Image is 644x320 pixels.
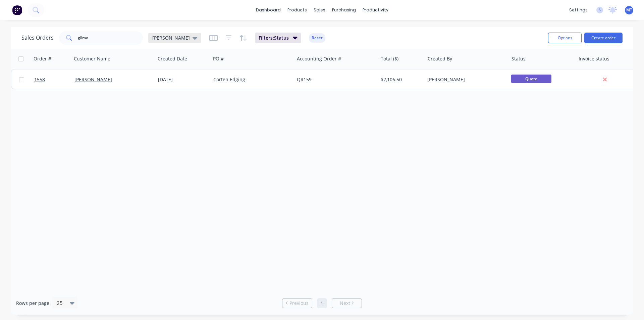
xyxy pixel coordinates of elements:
[152,34,190,41] span: [PERSON_NAME]
[74,76,112,83] a: [PERSON_NAME]
[332,300,362,307] a: Next page
[511,75,551,83] span: Quote
[428,55,452,62] div: Created By
[626,7,632,13] span: MT
[310,5,329,15] div: sales
[34,55,51,62] div: Order #
[381,76,420,83] div: $2,106.50
[427,76,502,83] div: [PERSON_NAME]
[78,31,143,45] input: Search...
[584,33,623,43] button: Create order
[381,55,398,62] div: Total ($)
[255,33,301,43] button: Filters:Status
[253,5,284,15] a: dashboard
[21,35,54,41] h1: Sales Orders
[12,5,22,15] img: Factory
[213,55,224,62] div: PO #
[317,298,327,308] a: Page 1 is your current page
[34,70,74,90] a: 1558
[34,76,45,83] span: 1558
[548,33,582,43] button: Options
[309,33,325,43] button: Reset
[359,5,392,15] div: productivity
[297,55,341,62] div: Accounting Order #
[158,55,187,62] div: Created Date
[213,76,288,83] div: Corten Edging
[297,76,312,83] a: QR159
[579,55,609,62] div: Invoice status
[74,55,110,62] div: Customer Name
[566,5,591,15] div: settings
[284,5,310,15] div: products
[329,5,359,15] div: purchasing
[340,300,350,307] span: Next
[259,35,289,41] span: Filters: Status
[158,76,208,83] div: [DATE]
[512,55,526,62] div: Status
[279,298,365,308] ul: Pagination
[16,300,49,307] span: Rows per page
[282,300,312,307] a: Previous page
[289,300,309,307] span: Previous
